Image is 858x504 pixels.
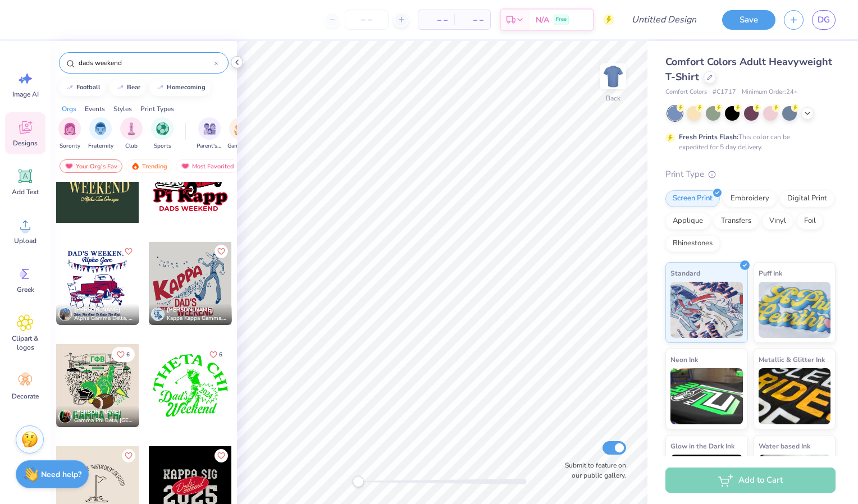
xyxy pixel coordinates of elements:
[556,16,567,24] span: Free
[762,213,793,230] div: Vinyl
[120,117,143,150] button: filter button
[742,88,798,97] span: Minimum Order: 24 +
[88,117,113,150] div: filter for Fraternity
[670,267,700,279] span: Standard
[116,84,125,91] img: trend_line.gif
[602,65,624,88] img: Back
[425,14,448,26] span: – –
[126,352,130,358] span: 6
[149,79,211,96] button: homecoming
[670,440,734,452] span: Glow in the Dark Ink
[58,117,81,150] div: filter for Sorority
[122,245,135,258] button: Like
[670,282,743,338] img: Standard
[559,460,626,480] label: Submit to feature on our public gallery.
[74,314,135,323] span: Alpha Gamma Delta, The [US_STATE][GEOGRAPHIC_DATA]
[63,122,76,135] img: Sorority Image
[17,285,34,294] span: Greek
[227,142,253,150] span: Game Day
[759,440,810,452] span: Water based Ink
[156,84,165,91] img: trend_line.gif
[154,142,171,150] span: Sports
[62,104,76,114] div: Orgs
[812,10,836,30] a: DG
[623,8,705,31] input: Untitled Design
[197,117,222,150] div: filter for Parent's Weekend
[214,449,228,462] button: Like
[345,10,389,30] input: – –
[74,408,121,416] span: [PERSON_NAME]
[60,159,122,173] div: Your Org's Fav
[714,213,759,230] div: Transfers
[219,352,222,358] span: 6
[7,334,44,352] span: Clipart & logos
[12,187,39,196] span: Add Text
[13,139,38,148] span: Designs
[112,347,135,362] button: Like
[665,213,710,230] div: Applique
[227,117,253,150] div: filter for Game Day
[60,142,80,150] span: Sorority
[797,213,823,230] div: Foil
[679,132,738,141] strong: Fresh Prints Flash:
[14,236,36,245] span: Upload
[759,267,782,279] span: Puff Ink
[670,354,698,365] span: Neon Ink
[41,469,81,480] strong: Need help?
[77,57,214,68] input: Try "Alpha"
[113,104,132,114] div: Styles
[74,306,121,314] span: [PERSON_NAME]
[536,14,549,26] span: N/A
[167,84,206,90] div: homecoming
[197,117,222,150] button: filter button
[125,142,138,150] span: Club
[204,347,227,362] button: Like
[125,122,138,135] img: Club Image
[818,13,830,26] span: DG
[12,90,39,99] span: Image AI
[167,314,227,323] span: Kappa Kappa Gamma, [GEOGRAPHIC_DATA][US_STATE]
[126,159,172,173] div: Trending
[151,117,174,150] div: filter for Sports
[606,93,620,103] div: Back
[74,416,135,425] span: Gamma Phi Beta, [GEOGRAPHIC_DATA][US_STATE]
[353,476,364,487] div: Accessibility label
[58,117,81,150] button: filter button
[65,162,74,170] img: most_fav.gif
[85,104,105,114] div: Events
[167,306,213,314] span: [PERSON_NAME]
[234,122,247,135] img: Game Day Image
[156,122,169,135] img: Sports Image
[722,10,775,30] button: Save
[227,117,253,150] button: filter button
[12,392,39,401] span: Decorate
[109,79,145,96] button: bear
[665,190,720,207] div: Screen Print
[59,79,106,96] button: football
[679,132,817,152] div: This color can be expedited for 5 day delivery.
[88,117,113,150] button: filter button
[151,117,174,150] button: filter button
[670,368,743,424] img: Neon Ink
[780,190,834,207] div: Digital Print
[88,142,113,150] span: Fraternity
[140,104,174,114] div: Print Types
[665,88,707,97] span: Comfort Colors
[203,122,216,135] img: Parent's Weekend Image
[176,159,239,173] div: Most Favorited
[713,88,736,97] span: # C1717
[127,84,140,90] div: bear
[723,190,777,207] div: Embroidery
[94,122,107,135] img: Fraternity Image
[461,14,483,26] span: – –
[665,235,720,252] div: Rhinestones
[759,282,831,338] img: Puff Ink
[214,245,228,258] button: Like
[181,162,190,170] img: most_fav.gif
[122,449,135,462] button: Like
[120,117,143,150] div: filter for Club
[131,162,140,170] img: trending.gif
[76,84,101,90] div: football
[759,354,825,365] span: Metallic & Glitter Ink
[759,368,831,424] img: Metallic & Glitter Ink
